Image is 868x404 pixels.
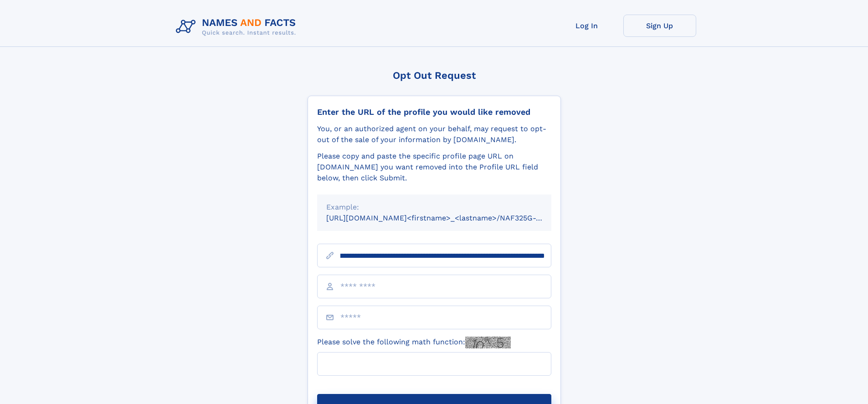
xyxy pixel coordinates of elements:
[317,151,551,184] div: Please copy and paste the specific profile page URL on [DOMAIN_NAME] you want removed into the Pr...
[623,15,696,37] a: Sign Up
[172,15,303,39] img: Logo Names and Facts
[326,202,542,213] div: Example:
[326,214,569,222] small: [URL][DOMAIN_NAME]<firstname>_<lastname>/NAF325G-xxxxxxxx
[550,15,623,37] a: Log In
[317,107,551,117] div: Enter the URL of the profile you would like removed
[308,70,561,81] div: Opt Out Request
[317,337,511,348] label: Please solve the following math function:
[317,123,551,145] div: You, or an authorized agent on your behalf, may request to opt-out of the sale of your informatio...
